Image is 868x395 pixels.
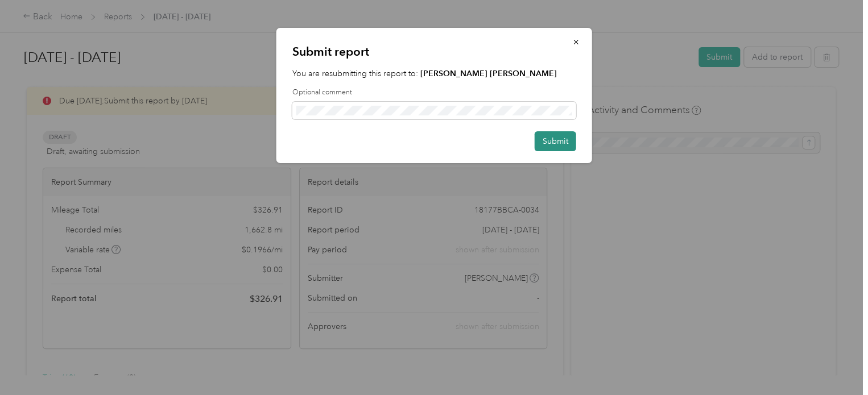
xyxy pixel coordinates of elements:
[292,88,576,98] label: Optional comment
[535,131,576,151] button: Submit
[292,68,576,80] p: You are resubmitting this report to:
[420,69,557,78] strong: [PERSON_NAME] [PERSON_NAME]
[292,44,576,60] p: Submit report
[804,331,868,395] iframe: Everlance-gr Chat Button Frame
